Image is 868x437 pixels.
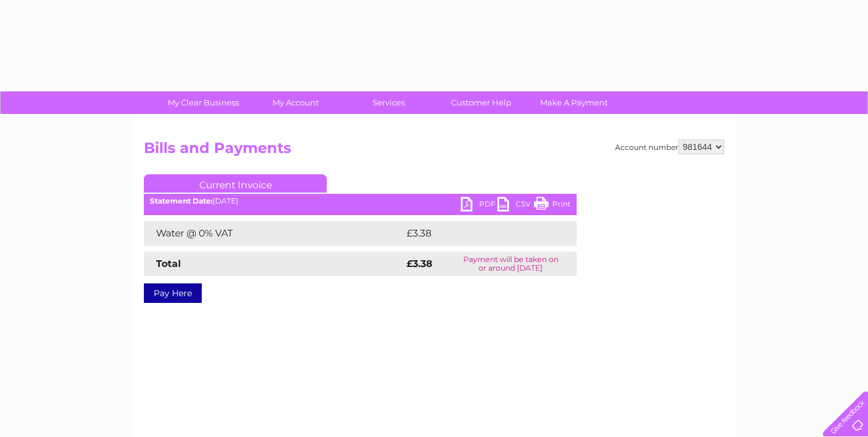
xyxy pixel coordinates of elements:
[461,197,497,215] a: PDF
[524,91,624,114] a: Make A Payment
[144,174,327,193] a: Current Invoice
[497,197,534,215] a: CSV
[150,196,213,205] b: Statement Date:
[445,252,577,276] td: Payment will be taken on or around [DATE]
[153,91,254,114] a: My Clear Business
[144,221,404,246] td: Water @ 0% VAT
[404,221,548,246] td: £3.38
[615,140,724,154] div: Account number
[431,91,532,114] a: Customer Help
[534,197,571,215] a: Print
[338,91,439,114] a: Services
[407,258,432,269] strong: £3.38
[246,91,346,114] a: My Account
[144,140,724,163] h2: Bills and Payments
[144,283,202,303] a: Pay Here
[156,258,181,269] strong: Total
[144,197,577,205] div: [DATE]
